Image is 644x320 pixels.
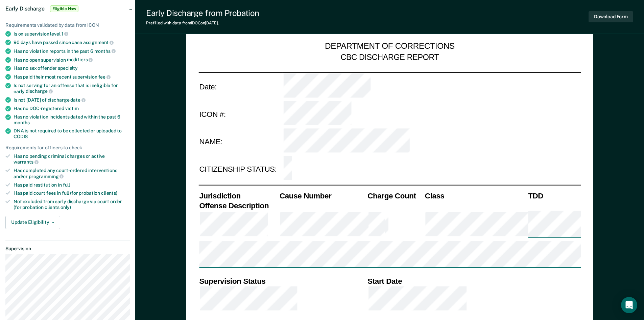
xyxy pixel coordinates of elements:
[63,182,70,188] span: full
[5,5,45,12] span: Early Discharge
[5,216,60,229] button: Update Eligibility
[14,134,28,139] span: CODIS
[14,114,130,126] div: Has no violation incidents dated within the past 6
[367,191,424,200] th: Charge Count
[14,168,130,179] div: Has completed any court-ordered interventions and/or
[5,22,130,28] div: Requirements validated by data from ICON
[279,191,366,200] th: Cause Number
[14,120,30,125] span: months
[98,74,111,80] span: fee
[325,41,455,52] div: DEPARTMENT OF CORRECTIONS
[14,128,130,140] div: DNA is not required to be collected or uploaded to
[14,74,130,80] div: Has paid their most recent supervision
[146,8,259,18] div: Early Discharge from Probation
[589,11,633,22] button: Download Form
[14,57,130,63] div: Has no open supervision
[14,65,130,71] div: Has no sex offender
[65,106,79,111] span: victim
[61,205,71,210] span: only)
[198,128,283,156] td: NAME:
[14,31,130,37] div: Is on supervision level
[14,83,130,94] div: Is not serving for an offense that is ineligible for early
[29,174,64,179] span: programming
[67,57,93,62] span: modifiers
[14,97,130,103] div: Is not [DATE] of discharge
[26,88,53,94] span: discharge
[198,100,283,128] td: ICON #:
[424,191,527,200] th: Class
[50,5,79,12] span: Eligible Now
[5,145,130,151] div: Requirements for officers to check
[340,52,439,62] div: CBC DISCHARGE REPORT
[70,97,85,103] span: date
[198,72,283,100] td: Date:
[94,48,116,54] span: months
[14,106,130,111] div: Has no DOC-registered
[14,153,130,165] div: Has no pending criminal charges or active
[14,182,130,188] div: Has paid restitution in
[14,159,39,165] span: warrants
[198,276,367,286] th: Supervision Status
[367,276,581,286] th: Start Date
[527,191,581,200] th: TDD
[621,297,637,313] div: Open Intercom Messenger
[14,199,130,210] div: Not excluded from early discharge via court order (for probation clients
[198,156,283,184] td: CITIZENSHIP STATUS:
[14,39,130,45] div: 90 days have passed since case
[198,200,279,210] th: Offense Description
[83,40,114,45] span: assignment
[198,191,279,200] th: Jurisdiction
[146,21,259,25] div: Prefilled with data from IDOC on [DATE] .
[14,190,130,196] div: Has paid court fees in full (for probation
[5,246,130,252] dt: Supervision
[101,190,117,196] span: clients)
[58,65,78,71] span: specialty
[14,48,130,54] div: Has no violation reports in the past 6
[62,31,69,37] span: 1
